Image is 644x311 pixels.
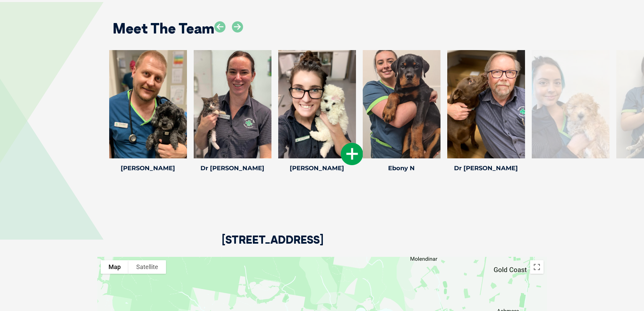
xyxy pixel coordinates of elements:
[101,260,128,274] button: Show street map
[113,21,214,36] h2: Meet The Team
[128,260,166,274] button: Show satellite imagery
[447,165,525,171] h4: Dr [PERSON_NAME]
[109,165,187,171] h4: [PERSON_NAME]
[363,165,440,171] h4: Ebony N
[530,260,544,274] button: Toggle fullscreen view
[278,165,356,171] h4: [PERSON_NAME]
[222,234,324,257] h2: [STREET_ADDRESS]
[194,165,271,171] h4: Dr [PERSON_NAME]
